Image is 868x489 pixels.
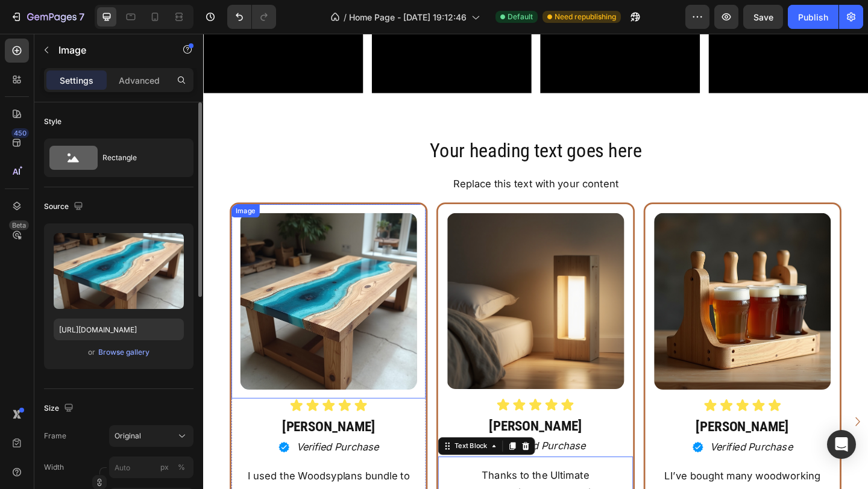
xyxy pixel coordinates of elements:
label: Frame [44,431,66,441]
img: gempages_575988334875182019-35735fa8-2fdc-4164-950b-2ca21b558275.png [265,195,458,387]
div: 450 [11,128,29,138]
div: Source [44,199,86,215]
p: Verified Purchase [326,439,416,458]
div: Beta [9,220,29,230]
button: Original [109,425,193,447]
span: Home Page - [DATE] 19:12:46 [349,11,467,23]
img: preview-image [54,233,184,309]
p: Verified Purchase [552,440,641,459]
div: % [178,462,185,473]
button: Publish [788,5,838,29]
div: Undo/Redo [227,5,276,29]
span: Save [753,12,773,22]
span: Need republishing [555,11,616,22]
input: px% [109,456,193,478]
h2: [PERSON_NAME] [481,417,693,439]
span: Default [508,11,533,22]
div: Publish [798,11,828,23]
button: Browse gallery [98,346,150,358]
label: Width [44,462,64,473]
p: 7 [79,10,84,24]
p: Settings [60,74,93,87]
span: or [88,345,95,360]
input: https://example.com/image.jpg [54,319,184,340]
button: 7 [5,5,90,29]
button: % [157,460,172,475]
iframe: Design area [203,34,868,489]
div: Size [44,400,76,417]
p: Advanced [119,74,160,87]
p: Image [58,43,161,57]
button: Carousel Next Arrow [702,412,722,431]
div: Rectangle [102,144,176,172]
strong: [PERSON_NAME] [311,418,412,435]
span: Original [115,431,141,441]
div: Browse gallery [98,347,149,358]
p: Verified Purchase [101,440,191,459]
div: Style [44,116,61,127]
button: px [174,460,189,475]
span: / [344,11,347,23]
div: Open Intercom Messenger [827,430,856,459]
button: Save [743,5,783,29]
div: px [160,462,169,473]
div: Text Block [271,443,312,454]
img: gempages_575988334875182019-39f086bf-a615-4c7f-aced-5e3345df8025.png [491,195,683,387]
